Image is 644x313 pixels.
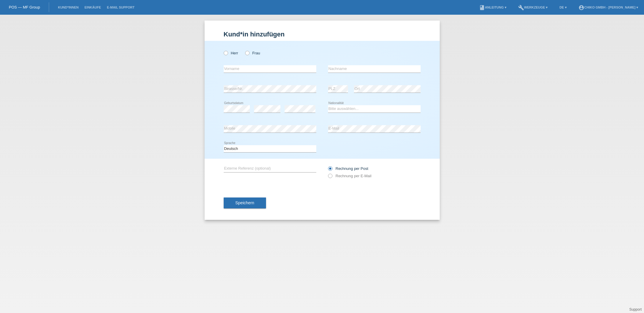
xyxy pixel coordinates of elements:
[578,5,584,11] i: account_circle
[328,174,372,178] label: Rechnung per E-Mail
[556,6,569,9] a: DE ▾
[479,5,485,11] i: book
[328,166,368,171] label: Rechnung per Post
[328,174,332,181] input: Rechnung per E-Mail
[245,51,260,55] label: Frau
[515,6,551,9] a: buildWerkzeuge ▾
[224,51,238,55] label: Herr
[9,5,40,9] a: POS — MF Group
[245,51,249,55] input: Frau
[81,6,104,9] a: Einkäufe
[224,51,228,55] input: Herr
[224,197,266,209] button: Speichern
[55,6,81,9] a: Kund*innen
[476,6,509,9] a: bookAnleitung ▾
[576,6,641,9] a: account_circleChiko GmbH - [PERSON_NAME] ▾
[104,6,138,9] a: E-Mail Support
[235,200,254,205] span: Speichern
[629,307,642,312] a: Support
[328,166,332,174] input: Rechnung per Post
[518,5,524,11] i: build
[224,31,421,38] h1: Kund*in hinzufügen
